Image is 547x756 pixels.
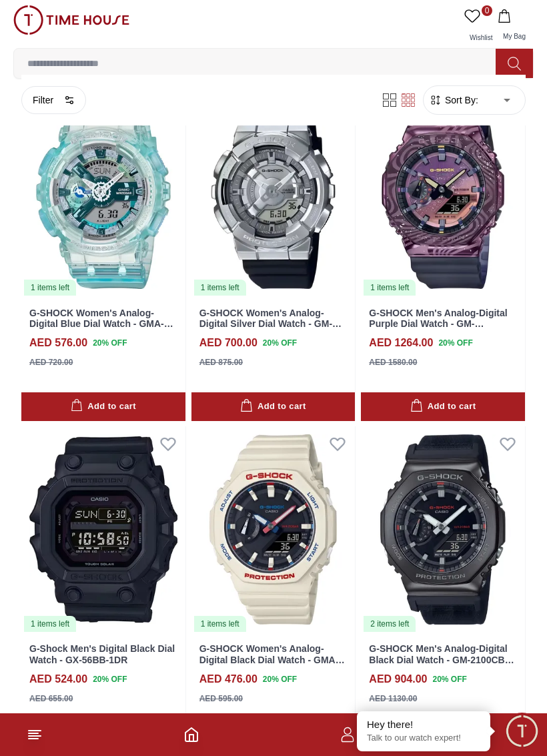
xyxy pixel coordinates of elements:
[498,33,531,40] span: My Bag
[194,616,246,632] div: 1 items left
[24,616,76,632] div: 1 items left
[263,673,297,685] span: 20 % OFF
[438,337,472,349] span: 20 % OFF
[364,280,416,296] div: 1 items left
[191,90,356,296] a: G-SHOCK Women's Analog-Digital Silver Dial Watch - GM-S110-1ADR1 items left
[199,356,243,368] div: AED 875.00
[13,5,129,35] img: ...
[191,426,356,633] img: G-SHOCK Women's Analog-Digital Black Dial Watch - GMA-S2100WT-7A1DR
[191,90,356,296] img: G-SHOCK Women's Analog-Digital Silver Dial Watch - GM-S110-1ADR
[199,335,257,351] h4: AED 700.00
[29,335,87,351] h4: AED 576.00
[183,727,199,743] a: Home
[369,335,433,351] h4: AED 1264.00
[464,34,498,41] span: Wishlist
[369,671,427,687] h4: AED 904.00
[364,616,416,632] div: 2 items left
[504,713,540,749] div: Chat Widget
[199,308,342,341] a: G-SHOCK Women's Analog-Digital Silver Dial Watch - GM-S110-1ADR
[361,426,525,633] a: G-SHOCK Men's Analog-Digital Black Dial Watch - GM-2100CB-1ADR2 items left
[369,356,417,368] div: AED 1580.00
[21,90,185,296] a: G-SHOCK Women's Analog-Digital Blue Dial Watch - GMA-S110VW-2ADR1 items left
[24,280,76,296] div: 1 items left
[240,399,306,414] div: Add to cart
[361,90,525,296] a: G-SHOCK Men's Analog-Digital Purple Dial Watch - GM-2100MWG-1ADR1 items left
[433,673,467,685] span: 20 % OFF
[29,308,173,341] a: G-SHOCK Women's Analog-Digital Blue Dial Watch - GMA-S110VW-2ADR
[21,86,86,114] button: Filter
[21,426,185,633] a: G-Shock Men's Digital Black Dial Watch - GX-56BB-1DR1 items left
[21,392,185,421] button: Add to cart
[361,90,525,296] img: G-SHOCK Men's Analog-Digital Purple Dial Watch - GM-2100MWG-1ADR
[29,356,73,368] div: AED 720.00
[199,671,257,687] h4: AED 476.00
[194,280,246,296] div: 1 items left
[29,643,175,665] a: G-Shock Men's Digital Black Dial Watch - GX-56BB-1DR
[462,5,495,48] a: 0Wishlist
[191,392,356,421] button: Add to cart
[495,5,534,48] button: My Bag
[429,93,478,107] button: Sort By:
[199,643,345,677] a: G-SHOCK Women's Analog-Digital Black Dial Watch - GMA-S2100WT-7A1DR
[369,643,514,677] a: G-SHOCK Men's Analog-Digital Black Dial Watch - GM-2100CB-1ADR
[442,93,478,107] span: Sort By:
[93,673,127,685] span: 20 % OFF
[71,399,136,414] div: Add to cart
[191,426,356,633] a: G-SHOCK Women's Analog-Digital Black Dial Watch - GMA-S2100WT-7A1DR1 items left
[361,392,525,421] button: Add to cart
[369,308,507,341] a: G-SHOCK Men's Analog-Digital Purple Dial Watch - GM-2100MWG-1ADR
[263,337,297,349] span: 20 % OFF
[21,90,185,296] img: G-SHOCK Women's Analog-Digital Blue Dial Watch - GMA-S110VW-2ADR
[369,693,417,705] div: AED 1130.00
[93,337,127,349] span: 20 % OFF
[410,399,476,414] div: Add to cart
[199,693,243,705] div: AED 595.00
[29,693,73,705] div: AED 655.00
[21,426,185,633] img: G-Shock Men's Digital Black Dial Watch - GX-56BB-1DR
[482,5,492,16] span: 0
[367,733,480,744] p: Talk to our watch expert!
[29,671,87,687] h4: AED 524.00
[367,718,480,731] div: Hey there!
[361,426,525,633] img: G-SHOCK Men's Analog-Digital Black Dial Watch - GM-2100CB-1ADR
